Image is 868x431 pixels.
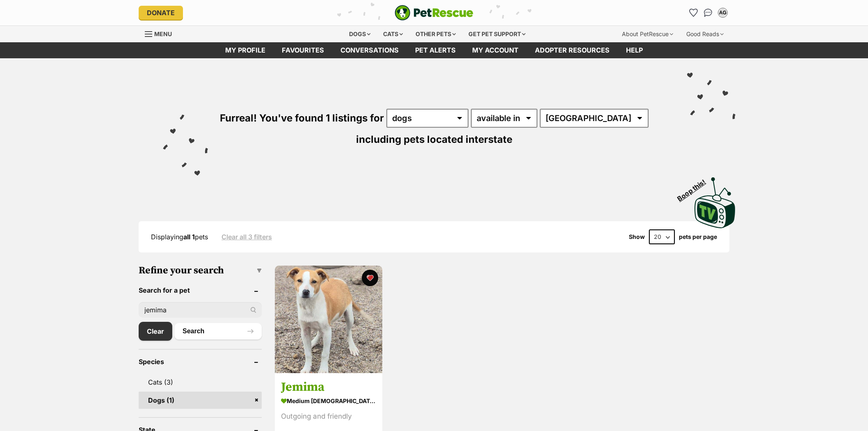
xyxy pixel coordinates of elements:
div: About PetRescue [616,26,679,42]
div: Dogs [343,26,376,42]
a: Clear [139,322,172,341]
div: Good Reads [681,26,729,42]
span: including pets located interstate [356,133,512,145]
a: My account [464,42,527,58]
strong: all 1 [183,233,195,241]
a: Clear all 3 filters [222,233,272,241]
h3: Jemima [281,379,376,395]
a: Boop this! [694,170,736,230]
img: logo-e224e6f780fb5917bec1dbf3a21bbac754714ae5b6737aabdf751b685950b380.svg [395,5,473,21]
a: Dogs (1) [139,392,262,409]
div: Other pets [410,26,461,42]
a: Favourites [687,6,700,19]
a: Pet alerts [407,42,464,58]
ul: Account quick links [687,6,729,19]
h3: Refine your search [139,265,262,276]
span: Show [629,234,645,240]
strong: medium [DEMOGRAPHIC_DATA] Dog [281,395,376,407]
a: Donate [139,6,183,20]
a: Conversations [701,6,715,19]
a: My profile [217,42,274,58]
a: Favourites [274,42,332,58]
button: favourite [362,270,378,286]
span: Boop this! [676,173,714,202]
input: Toby [139,302,262,318]
header: Search for a pet [139,287,262,294]
div: Cats [377,26,409,42]
div: Get pet support [463,26,531,42]
div: Outgoing and friendly [281,411,376,422]
a: Menu [145,26,178,41]
button: My account [716,6,729,19]
a: PetRescue [395,5,473,21]
a: Help [618,42,651,58]
a: conversations [332,42,407,58]
img: Jemima - Fox Terrier Dog [275,266,382,373]
img: chat-41dd97257d64d25036548639549fe6c8038ab92f7586957e7f3b1b290dea8141.svg [704,9,713,17]
div: AG [719,9,727,17]
button: Search [174,323,262,339]
span: Displaying pets [151,233,208,241]
img: PetRescue TV logo [694,177,736,228]
span: Menu [154,30,172,37]
a: Cats (3) [139,374,262,391]
a: Adopter resources [527,42,618,58]
span: Furreal! You've found 1 listings for [220,112,384,124]
label: pets per page [679,234,717,240]
header: Species [139,358,262,365]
